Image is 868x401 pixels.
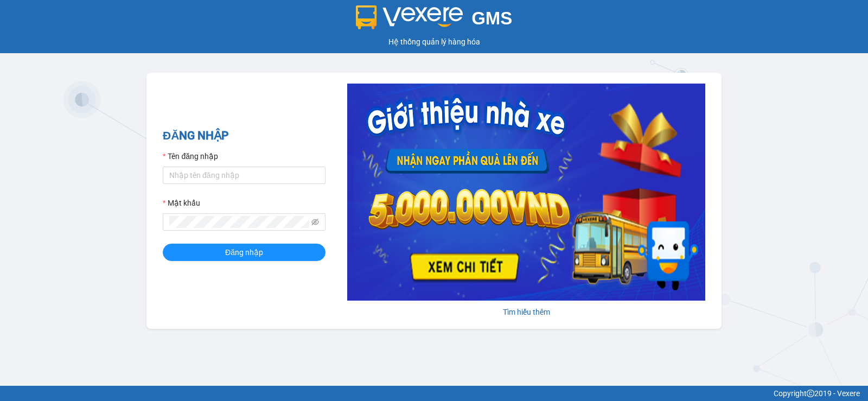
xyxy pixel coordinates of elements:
[163,127,325,145] h2: ĐĂNG NHẬP
[8,387,860,399] div: Copyright 2019 - Vexere
[163,167,325,184] input: Tên đăng nhập
[347,306,705,318] div: Tìm hiểu thêm
[163,244,325,261] button: Đăng nhập
[163,150,218,162] label: Tên đăng nhập
[163,197,200,209] label: Mật khẩu
[3,36,865,48] div: Hệ thống quản lý hàng hóa
[347,84,705,301] img: banner-0
[356,5,463,29] img: logo 2
[807,390,814,397] span: copyright
[471,8,512,28] span: GMS
[356,16,513,25] a: GMS
[225,246,263,258] span: Đăng nhập
[311,218,319,226] span: eye-invisible
[169,216,309,228] input: Mật khẩu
